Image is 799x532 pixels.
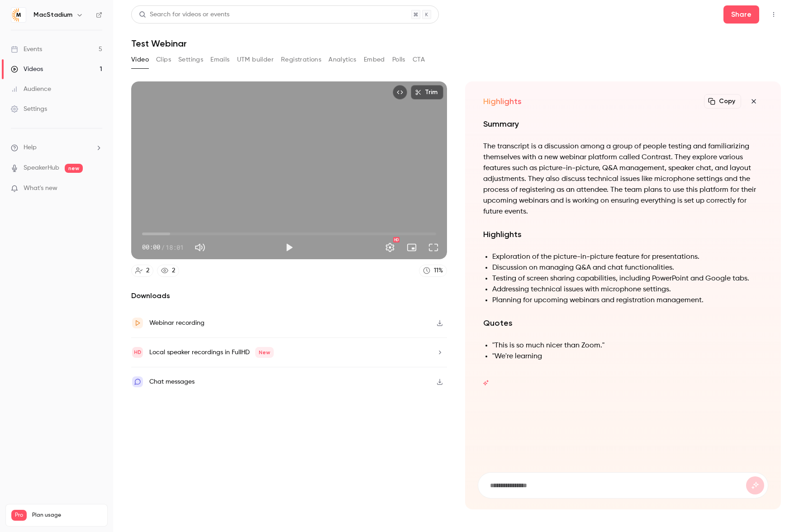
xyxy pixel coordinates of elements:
h2: Highlights [483,228,763,241]
div: Search for videos or events [139,10,229,19]
button: Embed video [393,85,407,100]
button: Polls [392,52,405,67]
h6: MacStadium [33,10,72,19]
li: Exploration of the picture-in-picture feature for presentations. [492,252,763,262]
h2: Downloads [131,290,447,301]
button: Embed [364,52,385,67]
div: Settings [11,104,47,114]
h2: Quotes [483,317,763,329]
li: "This is so much nicer than Zoom." [492,340,763,351]
a: 11% [419,265,447,277]
a: 2 [131,265,153,277]
button: CTA [413,52,425,67]
button: Trim [411,85,443,100]
button: Turn on miniplayer [403,238,421,256]
li: Testing of screen sharing capabilities, including PowerPoint and Google tabs. [492,273,763,284]
button: Analytics [328,52,357,67]
button: Video [131,52,149,67]
span: What's new [24,184,57,193]
div: Audience [11,85,51,94]
li: Discussion on managing Q&A and chat functionalities. [492,262,763,273]
button: Share [723,5,759,24]
h1: Test Webinar [131,38,781,49]
span: Help [24,143,37,152]
div: Local speaker recordings in FullHD [149,347,274,358]
button: Settings [178,52,203,67]
li: help-dropdown-opener [11,143,102,152]
iframe: Noticeable Trigger [91,185,102,193]
span: / [161,242,165,252]
div: 2 [146,266,149,275]
p: The transcript is a discussion among a group of people testing and familiarizing themselves with ... [483,141,763,217]
button: UTM builder [237,52,274,67]
button: Clips [156,52,171,67]
button: Mute [191,238,209,256]
button: Copy [704,94,741,109]
div: Webinar recording [149,318,205,328]
span: 00:00 [142,242,160,252]
div: 2 [172,266,175,275]
button: Settings [381,238,399,256]
div: 00:00 [142,242,184,252]
img: MacStadium [11,8,26,22]
h2: Summary [483,118,763,130]
span: Pro [11,510,27,521]
button: Full screen [424,238,442,256]
span: 18:01 [166,242,184,252]
div: HD [393,237,399,242]
span: Plan usage [32,512,102,519]
div: Events [11,45,42,54]
button: Registrations [281,52,321,67]
span: new [65,164,83,173]
a: 2 [157,265,179,277]
span: New [255,347,274,358]
button: Emails [210,52,229,67]
div: 11 % [434,266,443,275]
button: Play [280,238,298,256]
h2: Highlights [483,96,522,107]
li: "We're learning [492,351,763,362]
div: Chat messages [149,376,195,387]
a: SpeakerHub [24,163,59,173]
button: Top Bar Actions [766,7,781,22]
li: Planning for upcoming webinars and registration management. [492,295,763,306]
div: Videos [11,65,43,74]
li: Addressing technical issues with microphone settings. [492,284,763,295]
